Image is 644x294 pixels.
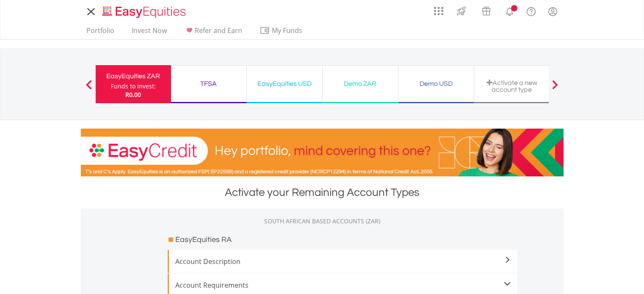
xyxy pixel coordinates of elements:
span: Account Description [175,256,511,267]
span: My Funds [260,25,315,36]
img: EasyEquities_Logo.png [101,5,189,19]
div: TFSA [176,78,241,90]
div: EasyEquities USD [252,78,317,90]
a: Vouchers [474,2,499,18]
div: Funds to invest: [111,82,156,91]
a: Refer and Earn [181,26,246,39]
div: Account Requirements [175,280,511,290]
a: Portfolio [83,26,118,39]
a: Notifications [499,2,520,19]
a: FAQ's and Support [520,2,542,19]
img: grid-menu-icon.svg [434,6,443,16]
div: SOUTH AFRICAN BASED ACCOUNTS (ZAR) [81,217,564,225]
div: Activate your Remaining Account Types [81,185,564,200]
a: Home page [99,2,189,19]
img: vouchers-v2.svg [479,4,493,18]
div: Demo ZAR [328,78,393,90]
div: Demo USD [404,78,469,90]
img: EasyCredit Promotion Banner [81,129,564,176]
span: Refer and Earn [195,26,242,35]
a: Invest Now [128,26,170,39]
span: R0.00 [125,91,141,99]
a: My Profile [542,2,564,21]
a: AppsGrid [428,2,449,16]
img: thrive-v2.svg [454,4,468,18]
div: Activate a new account type [479,79,544,93]
h3: EasyEquities RA [175,234,232,246]
div: EasyEquities ZAR [101,70,166,82]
